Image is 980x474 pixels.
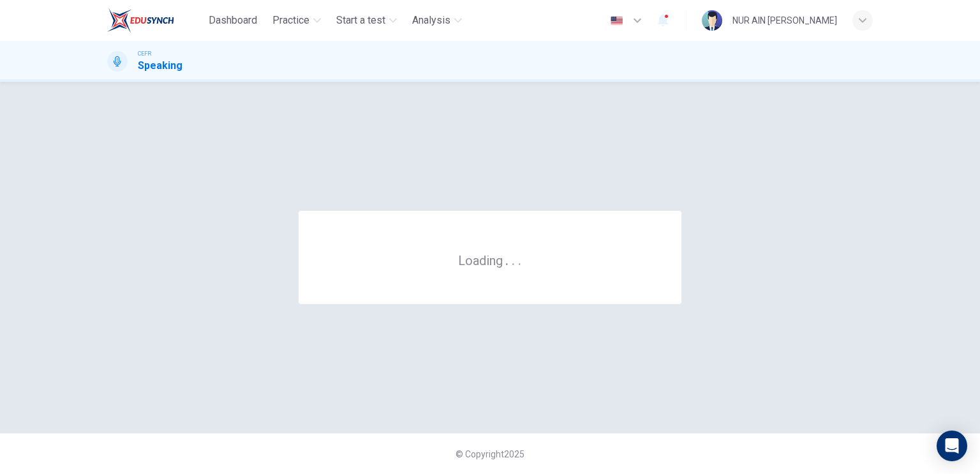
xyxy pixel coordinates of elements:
h6: . [511,248,516,270]
span: CEFR [138,49,151,58]
h6: . [517,248,522,270]
span: Dashboard [209,13,257,28]
h6: Loading [458,252,522,268]
span: Practice [272,13,309,28]
img: EduSynch logo [107,8,174,33]
span: Start a test [336,13,385,28]
button: Start a test [331,9,402,32]
span: © Copyright 2025 [456,449,524,459]
h1: Speaking [138,58,182,73]
img: en [609,16,625,26]
button: Dashboard [204,9,262,32]
button: Practice [267,9,326,32]
button: Analysis [407,9,467,32]
span: Analysis [412,13,450,28]
a: EduSynch logo [107,8,204,33]
div: Open Intercom Messenger [937,431,967,461]
div: NUR AIN [PERSON_NAME] [732,13,837,28]
h6: . [505,248,509,270]
img: Profile picture [702,10,722,31]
